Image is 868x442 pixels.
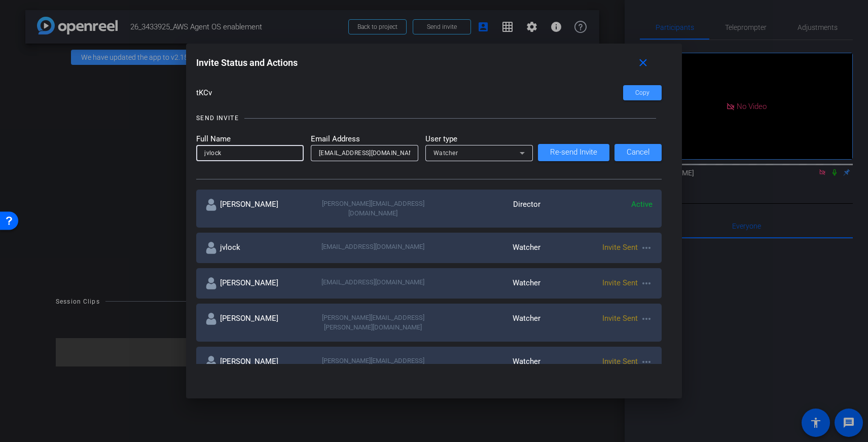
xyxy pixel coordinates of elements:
[429,356,540,376] div: Watcher
[205,242,317,254] div: jvlock
[640,313,653,325] mat-icon: more_horiz
[538,144,609,161] button: Re-send Invite
[317,313,429,333] div: [PERSON_NAME][EMAIL_ADDRESS][PERSON_NAME][DOMAIN_NAME]
[319,147,410,159] input: Enter Email
[602,314,638,323] span: Invite Sent
[631,200,653,209] span: Active
[623,85,662,100] button: Copy
[205,356,317,376] div: [PERSON_NAME]
[205,313,317,333] div: [PERSON_NAME]
[640,277,653,289] mat-icon: more_horiz
[635,89,649,97] span: Copy
[429,199,540,218] div: Director
[196,113,238,123] div: SEND INVITE
[550,149,597,156] span: Re-send Invite
[614,144,662,161] button: Cancel
[317,356,429,376] div: [PERSON_NAME][EMAIL_ADDRESS][PERSON_NAME][DOMAIN_NAME]
[602,278,638,287] span: Invite Sent
[637,57,649,69] mat-icon: close
[205,199,317,218] div: [PERSON_NAME]
[204,147,296,159] input: Enter Name
[433,150,458,157] span: Watcher
[317,199,429,218] div: [PERSON_NAME][EMAIL_ADDRESS][DOMAIN_NAME]
[196,54,662,72] div: Invite Status and Actions
[317,242,429,254] div: [EMAIL_ADDRESS][DOMAIN_NAME]
[196,113,662,123] openreel-title-line: SEND INVITE
[429,313,540,333] div: Watcher
[429,277,540,289] div: Watcher
[602,357,638,366] span: Invite Sent
[196,133,304,145] mat-label: Full Name
[311,133,418,145] mat-label: Email Address
[627,149,649,156] span: Cancel
[317,277,429,289] div: [EMAIL_ADDRESS][DOMAIN_NAME]
[425,133,533,145] mat-label: User type
[205,277,317,289] div: [PERSON_NAME]
[602,243,638,252] span: Invite Sent
[429,242,540,254] div: Watcher
[640,356,653,368] mat-icon: more_horiz
[640,242,653,254] mat-icon: more_horiz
